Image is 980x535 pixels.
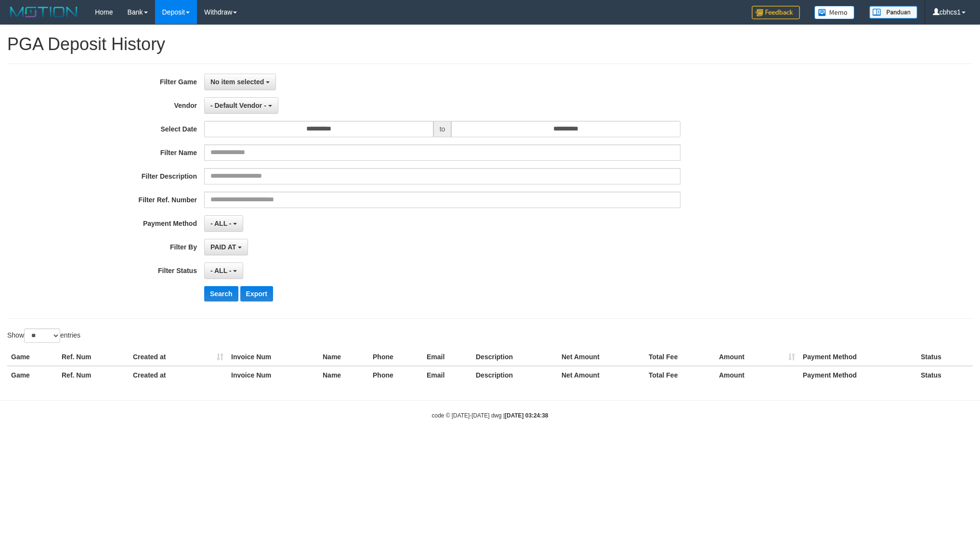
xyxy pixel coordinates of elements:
small: code © [DATE]-[DATE] dwg | [432,412,549,419]
th: Created at [129,348,227,366]
th: Email [423,366,472,384]
th: Total Fee [645,366,715,384]
span: PAID AT [210,243,236,251]
button: Search [204,286,238,301]
select: Showentries [24,328,60,343]
th: Game [7,348,58,366]
th: Invoice Num [227,366,319,384]
span: - Default Vendor - [210,102,266,109]
th: Email [423,348,472,366]
th: Net Amount [558,366,645,384]
th: Name [319,348,369,366]
th: Game [7,366,58,384]
th: Phone [369,366,423,384]
img: MOTION_logo.png [7,5,80,19]
button: No item selected [204,74,276,90]
button: PAID AT [204,239,248,255]
button: - ALL - [204,262,243,279]
th: Amount [715,366,799,384]
th: Description [472,348,558,366]
span: - ALL - [210,267,232,274]
th: Name [319,366,369,384]
th: Net Amount [558,348,645,366]
button: Export [240,286,273,301]
th: Created at [129,366,227,384]
th: Ref. Num [58,348,129,366]
button: - Default Vendor - [204,97,278,114]
img: Button%20Memo.svg [814,6,855,19]
strong: [DATE] 03:24:38 [505,412,548,419]
span: - ALL - [210,220,232,227]
th: Status [917,366,973,384]
img: panduan.png [869,6,917,19]
th: Ref. Num [58,366,129,384]
th: Total Fee [645,348,715,366]
th: Invoice Num [227,348,319,366]
label: Show entries [7,328,80,343]
th: Amount [715,348,799,366]
th: Status [917,348,973,366]
th: Payment Method [799,366,917,384]
span: No item selected [210,78,264,86]
th: Description [472,366,558,384]
img: Feedback.jpg [752,6,800,19]
h1: PGA Deposit History [7,35,973,54]
button: - ALL - [204,215,243,232]
span: to [433,121,452,137]
th: Phone [369,348,423,366]
th: Payment Method [799,348,917,366]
